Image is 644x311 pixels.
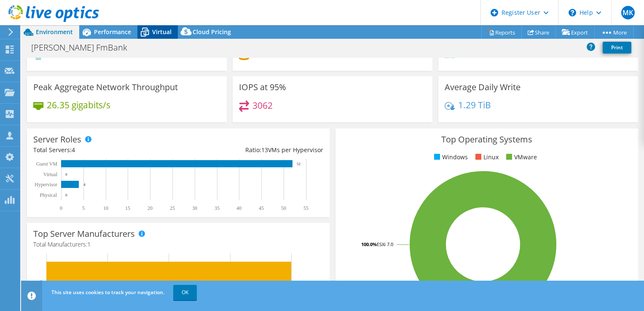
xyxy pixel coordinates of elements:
h4: Total Manufacturers: [33,240,323,249]
div: Total Servers: [33,145,178,155]
text: 0 [65,172,67,177]
svg: \n [569,9,576,16]
a: Print [603,42,631,54]
text: Guest VM [36,161,57,167]
li: Linux [473,153,499,162]
h3: Peak Aggregate Network Throughput [33,83,178,92]
h3: IOPS at 95% [239,83,286,92]
h1: [PERSON_NAME] FmBank [27,43,140,52]
text: 40 [236,205,241,211]
text: 4 [296,280,298,285]
span: 1 [87,240,91,248]
text: Dell [34,279,43,285]
text: 10 [103,205,108,211]
li: Windows [432,153,468,162]
span: Cloud Pricing [193,28,231,36]
h4: 26.35 gigabits/s [47,100,110,110]
h4: 129 GHz [47,49,81,59]
span: Environment [36,28,73,36]
h4: 4 [173,49,207,59]
text: 5 [82,205,85,211]
text: 25 [170,205,175,211]
text: 15 [125,205,130,211]
text: 45 [259,205,264,211]
li: VMware [504,153,537,162]
span: 13 [261,146,268,154]
text: 50 [281,205,286,211]
h3: Server Roles [33,135,81,144]
a: Export [555,26,595,39]
text: 4 [83,182,86,187]
h4: 3062 [252,101,273,110]
h3: Top Server Manufacturers [33,229,135,239]
span: 4 [72,146,75,154]
span: Performance [94,28,131,36]
span: Virtual [152,28,172,36]
text: 55 [303,205,309,211]
text: 0 [65,193,67,197]
a: More [594,26,633,39]
h4: 1.29 TiB [458,100,491,110]
text: Physical [40,192,57,198]
h3: Top Operating Systems [342,135,632,144]
h4: 60.57 TiB [300,49,338,59]
text: 20 [148,205,153,211]
a: Share [521,26,556,39]
text: 0 [60,205,62,211]
h4: 160.00 GHz [91,49,137,59]
span: MK [621,6,635,19]
a: OK [173,285,197,300]
h4: 687.01 GiB [458,49,515,59]
tspan: ESXi 7.0 [377,241,393,247]
h4: 24.09 TiB [252,49,290,59]
text: Hypervisor [35,182,57,188]
h4: 80 [147,49,163,59]
text: 52 [297,162,301,166]
span: This site uses cookies to track your navigation. [51,289,164,296]
text: Virtual [43,172,58,177]
h3: Average Daily Write [445,83,521,92]
div: Ratio: VMs per Hypervisor [178,145,323,155]
h4: 1.49 TiB [525,49,563,59]
text: 35 [215,205,220,211]
a: Reports [481,26,522,39]
text: 30 [192,205,197,211]
h4: 84.66 TiB [348,49,386,59]
tspan: 100.0% [361,241,377,247]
